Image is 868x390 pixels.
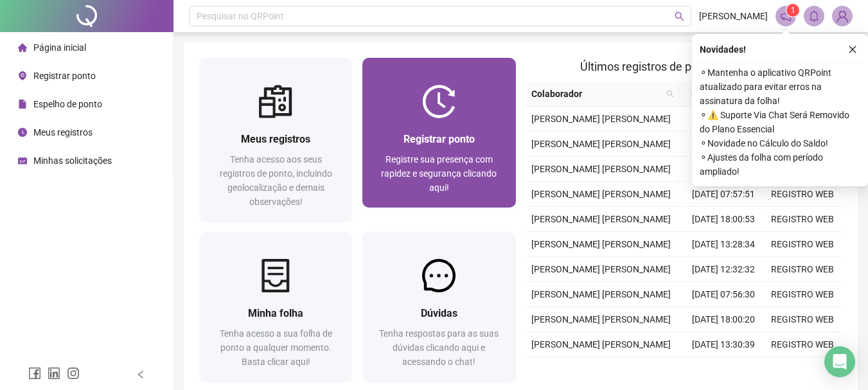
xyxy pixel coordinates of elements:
td: [DATE] 18:00:32 [684,107,763,132]
span: Colaborador [531,87,662,101]
span: Página inicial [33,42,86,53]
th: Data/Hora [679,82,756,107]
span: Registre sua presença com rapidez e segurança clicando aqui! [381,154,497,193]
a: Minha folhaTenha acesso a sua folha de ponto a qualquer momento. Basta clicar aqui! [199,232,352,382]
td: [DATE] 07:57:51 [684,182,763,207]
td: REGISTRO WEB [763,207,842,232]
img: 93699 [833,6,852,26]
span: ⚬ Novidade no Cálculo do Saldo! [700,136,860,150]
span: ⚬ Mantenha o aplicativo QRPoint atualizado para evitar erros na assinatura da folha! [700,66,860,108]
span: Meus registros [33,127,93,137]
span: bell [808,10,820,22]
span: Data/Hora [684,87,740,101]
td: [DATE] 13:28:34 [684,232,763,257]
td: [DATE] 07:56:30 [684,282,763,307]
span: home [18,43,27,52]
span: [PERSON_NAME] [PERSON_NAME] [531,189,671,199]
span: Tenha acesso a sua folha de ponto a qualquer momento. Basta clicar aqui! [220,328,332,367]
span: notification [780,10,792,22]
td: REGISTRO WEB [763,232,842,257]
td: [DATE] 13:30:39 [684,332,763,357]
span: Tenha acesso aos seus registros de ponto, incluindo geolocalização e demais observações! [220,154,332,207]
sup: 1 [786,4,799,17]
span: [PERSON_NAME] [PERSON_NAME] [531,239,671,249]
span: Últimos registros de ponto sincronizados [580,60,788,73]
span: [PERSON_NAME] [PERSON_NAME] [531,139,671,149]
td: REGISTRO WEB [763,307,842,332]
a: Meus registrosTenha acesso aos seus registros de ponto, incluindo geolocalização e demais observa... [199,58,352,222]
span: close [848,45,857,54]
td: REGISTRO WEB [763,282,842,307]
span: [PERSON_NAME] [PERSON_NAME] [531,214,671,224]
span: Minhas solicitações [33,155,112,166]
span: search [675,12,684,21]
span: file [18,100,27,109]
span: facebook [28,367,41,380]
span: 1 [791,6,795,15]
span: schedule [18,156,27,165]
span: Dúvidas [421,307,457,319]
span: [PERSON_NAME] [PERSON_NAME] [531,339,671,350]
a: Registrar pontoRegistre sua presença com rapidez e segurança clicando aqui! [362,58,515,208]
td: [DATE] 12:41:28 [684,357,763,382]
span: clock-circle [18,128,27,137]
span: Registrar ponto [403,133,475,145]
td: [DATE] 18:00:53 [684,207,763,232]
span: instagram [67,367,80,380]
td: [DATE] 12:35:45 [684,157,763,182]
span: Espelho de ponto [33,99,102,109]
span: Tenha respostas para as suas dúvidas clicando aqui e acessando o chat! [379,328,499,367]
td: [DATE] 12:32:32 [684,257,763,282]
span: ⚬ Ajustes da folha com período ampliado! [700,150,860,179]
span: linkedin [48,367,60,380]
span: [PERSON_NAME] [PERSON_NAME] [531,314,671,324]
span: Registrar ponto [33,71,96,81]
span: [PERSON_NAME] [PERSON_NAME] [531,264,671,274]
span: search [666,90,674,98]
span: Novidades ! [700,42,746,57]
td: REGISTRO WEB [763,257,842,282]
span: [PERSON_NAME] [PERSON_NAME] [531,289,671,299]
span: left [136,370,145,379]
td: REGISTRO WEB [763,332,842,357]
a: DúvidasTenha respostas para as suas dúvidas clicando aqui e acessando o chat! [362,232,515,382]
td: [DATE] 18:00:20 [684,307,763,332]
span: Minha folha [248,307,303,319]
td: [DATE] 13:30:05 [684,132,763,157]
span: search [664,84,677,103]
span: environment [18,71,27,80]
div: Open Intercom Messenger [824,346,855,377]
span: [PERSON_NAME] [PERSON_NAME] [531,164,671,174]
td: REGISTRO WEB [763,357,842,382]
span: Meus registros [241,133,310,145]
td: REGISTRO WEB [763,182,842,207]
span: ⚬ ⚠️ Suporte Via Chat Será Removido do Plano Essencial [700,108,860,136]
span: [PERSON_NAME] [699,9,768,23]
span: [PERSON_NAME] [PERSON_NAME] [531,114,671,124]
